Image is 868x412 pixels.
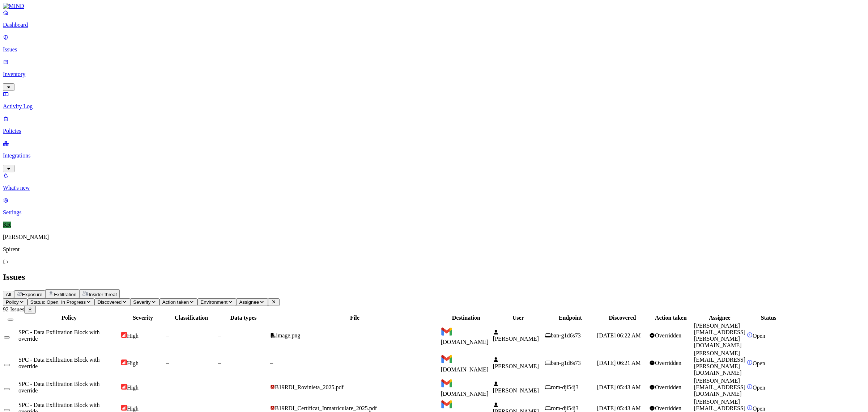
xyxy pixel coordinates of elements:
a: Activity Log [3,91,865,110]
a: Inventory [3,59,865,90]
button: Select all [8,319,13,321]
span: rom-djl54j3 [551,384,578,390]
span: – [218,332,221,339]
a: Integrations [3,140,865,171]
div: Status [747,315,790,321]
img: severity-high [121,384,127,390]
img: mail.google.com favicon [441,353,452,365]
p: Issues [3,46,865,53]
span: 92 Issues [3,306,24,312]
a: Settings [3,197,865,216]
div: Data types [218,315,269,321]
span: Overridden [655,384,681,390]
span: [PERSON_NAME][EMAIL_ADDRESS][PERSON_NAME][DOMAIN_NAME] [694,350,745,376]
span: – [166,384,169,390]
span: ban-g1d6s73 [551,332,581,339]
img: MIND [3,3,24,9]
span: [DOMAIN_NAME] [441,391,489,397]
div: Severity [121,315,165,321]
span: [PERSON_NAME][EMAIL_ADDRESS][PERSON_NAME][DOMAIN_NAME] [694,323,745,348]
div: Discovered [597,315,648,321]
p: Policies [3,128,865,134]
span: SPC - Data Exfiltration Block with override [18,381,99,394]
span: Severity [133,299,150,305]
p: Inventory [3,71,865,77]
img: mail.google.com favicon [441,378,452,389]
h2: Issues [3,272,865,282]
span: image.png [276,332,300,339]
span: Open [753,333,765,339]
img: mail.google.com favicon [441,399,452,410]
div: Destination [441,315,492,321]
span: Environment [200,299,227,305]
a: Policies [3,115,865,134]
span: Exfiltration [54,292,76,297]
p: Integrations [3,152,865,159]
span: – [166,405,169,411]
span: – [270,360,273,366]
p: Settings [3,209,865,216]
span: Open [753,405,765,412]
span: SPC - Data Exfiltration Block with override [18,329,99,342]
img: status-open [747,332,753,338]
span: [PERSON_NAME] [493,363,539,369]
a: Dashboard [3,9,865,28]
span: High [127,360,139,366]
span: B19RDI_Certificat_Inmatriculare_2025.pdf [275,405,377,411]
span: [DATE] 05:43 AM [597,405,641,411]
span: Open [753,360,765,366]
span: Action taken [162,299,189,305]
span: – [218,384,221,390]
button: Select row [4,409,10,411]
a: Issues [3,34,865,53]
span: Insider threat [89,292,117,297]
span: Status: Open, In Progress [30,299,86,305]
span: SPC - Data Exfiltration Block with override [18,357,99,369]
p: Spirent [3,246,865,253]
span: Assignee [239,299,259,305]
div: Policy [18,315,120,321]
div: Assignee [694,315,745,321]
img: severity-high [121,332,127,338]
img: adobe-pdf [270,384,275,389]
span: All [6,292,11,297]
span: Open [753,384,765,391]
p: Dashboard [3,22,865,28]
img: severity-high [121,360,127,365]
span: KR [3,222,11,228]
span: High [127,384,139,391]
button: Select row [4,388,10,390]
span: [DOMAIN_NAME] [441,339,489,345]
div: Endpoint [545,315,596,321]
img: status-open [747,405,753,411]
img: severity-high [121,405,127,411]
a: MIND [3,3,865,9]
span: [PERSON_NAME] [493,387,539,394]
img: adobe-pdf [270,405,275,410]
button: Select row [4,336,10,339]
span: – [218,405,221,411]
span: Overridden [655,360,681,366]
p: [PERSON_NAME] [3,234,865,240]
p: Activity Log [3,103,865,110]
img: status-open [747,384,753,390]
span: High [127,333,139,339]
a: What's new [3,172,865,191]
img: status-open [747,360,753,365]
span: [DATE] 05:43 AM [597,384,641,390]
span: Overridden [655,405,681,411]
span: Exposure [22,292,42,297]
span: Policy [6,299,19,305]
div: File [270,315,439,321]
div: Action taken [649,315,693,321]
div: User [493,315,544,321]
button: Select row [4,364,10,366]
span: Overridden [655,332,681,339]
span: High [127,405,139,412]
span: [PERSON_NAME][EMAIL_ADDRESS][DOMAIN_NAME] [694,378,745,397]
span: – [166,360,169,366]
span: [DOMAIN_NAME] [441,366,489,373]
span: [PERSON_NAME] [493,336,539,342]
span: [DATE] 06:22 AM [597,332,641,339]
div: Classification [166,315,217,321]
